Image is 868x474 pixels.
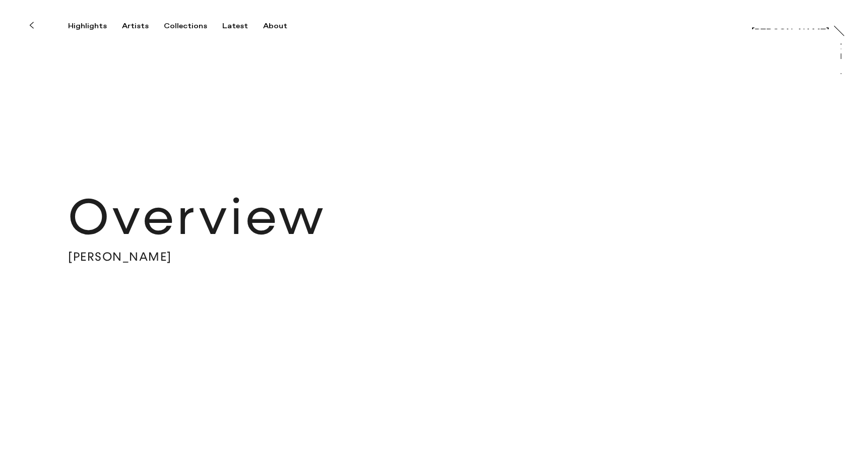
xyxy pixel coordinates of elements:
[68,249,800,264] span: [PERSON_NAME]
[68,22,107,31] div: Highlights
[841,41,851,82] a: At Trayler
[263,22,287,31] div: About
[222,22,263,31] button: Latest
[222,22,248,31] div: Latest
[68,22,122,31] button: Highlights
[752,19,829,29] a: [PERSON_NAME]
[68,186,800,249] h2: Overview
[122,22,164,31] button: Artists
[752,28,829,36] div: [PERSON_NAME]
[164,22,222,31] button: Collections
[834,41,842,84] div: At Trayler
[263,22,302,31] button: About
[122,22,149,31] div: Artists
[164,22,207,31] div: Collections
